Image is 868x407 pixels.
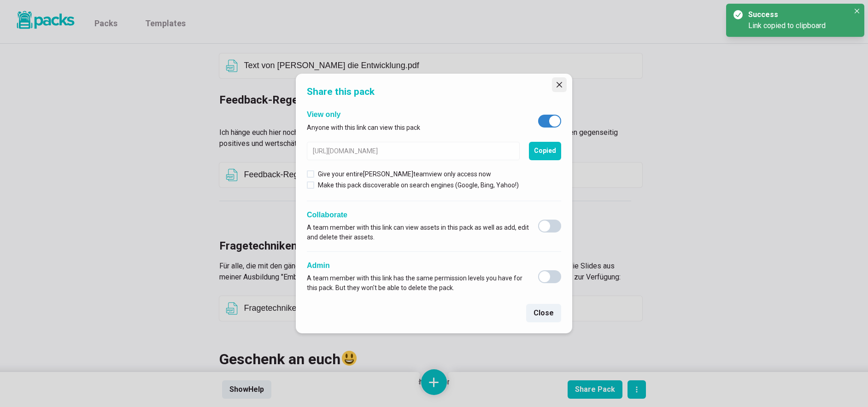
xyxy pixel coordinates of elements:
[529,142,561,160] button: Copied
[851,6,862,17] button: Close
[552,77,567,92] button: Close
[307,110,420,119] h2: View only
[307,223,529,242] p: A team member with this link can view assets in this pack as well as add, edit and delete their a...
[748,9,846,20] div: Success
[307,261,529,270] h2: Admin
[307,273,529,293] p: A team member with this link has the same permission levels you have for this pack. But they won'...
[307,123,420,133] p: Anyone with this link can view this pack
[318,169,491,179] p: Give your entire [PERSON_NAME] team view only access now
[318,180,519,190] p: Make this pack discoverable on search engines (Google, Bing, Yahoo!)
[307,210,529,219] h2: Collaborate
[526,304,561,322] button: Close
[748,20,850,31] div: Link copied to clipboard
[296,74,572,106] header: Share this pack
